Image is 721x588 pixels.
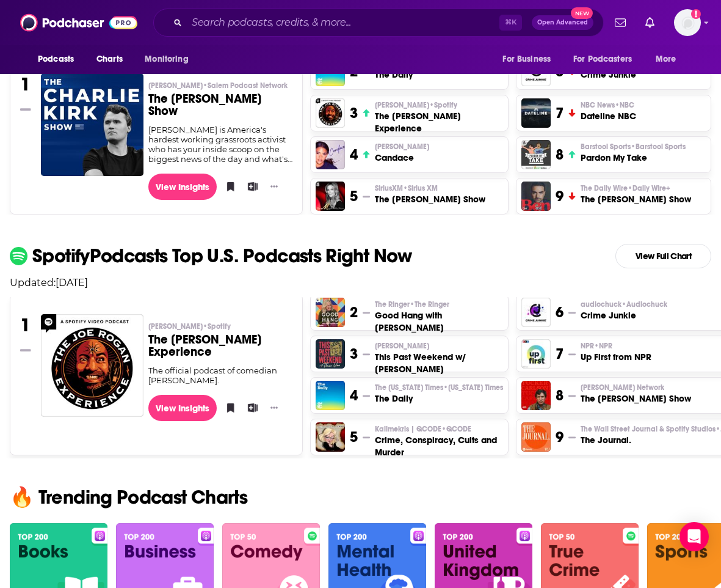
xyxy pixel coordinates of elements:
[316,298,345,327] a: Good Hang with Amy Poehler
[532,15,593,30] button: Open AdvancedNew
[429,101,457,109] span: • Spotify
[375,183,485,205] a: SiriusXM•Sirius XMThe [PERSON_NAME] Show
[631,142,686,151] span: • Barstool Sports
[316,140,345,169] a: Candace
[203,81,288,90] span: • Salem Podcast Network
[316,422,345,452] a: Crime, Conspiracy, Cults and Murder
[581,68,667,81] h3: Crime Junkie
[375,341,503,375] a: [PERSON_NAME]This Past Weekend w/ [PERSON_NAME]
[656,51,676,68] span: More
[521,298,551,327] a: Crime Junkie
[581,300,667,322] a: audiochuck•AudiochuckCrime Junkie
[136,48,204,71] button: open menu
[38,51,74,68] span: Podcasts
[10,247,27,265] img: spotify Icon
[581,100,636,110] p: NBC News • NBC
[375,424,471,434] span: Kallmekris | QCODE
[581,341,651,351] p: NPR • NPR
[581,100,636,122] a: NBC News•NBCDateline NBC
[145,51,188,68] span: Monitoring
[581,341,612,351] span: NPR
[615,244,711,268] a: View Full Chart
[20,73,31,95] h3: 1
[502,51,551,68] span: For Business
[565,48,650,71] button: open menu
[581,383,664,392] span: [PERSON_NAME] Network
[556,104,563,122] h3: 7
[222,177,234,196] button: Bookmark Podcast
[316,339,345,369] a: This Past Weekend w/ Theo Von
[316,98,345,128] a: The Joe Rogan Experience
[679,522,709,551] div: Open Intercom Messenger
[521,381,551,410] a: The Tucker Carlson Show
[375,309,503,334] h3: Good Hang with [PERSON_NAME]
[316,381,345,410] a: The Daily
[375,142,429,152] span: [PERSON_NAME]
[556,428,563,446] h3: 9
[521,140,551,169] a: Pardon My Take
[375,351,503,375] h3: This Past Weekend w/ [PERSON_NAME]
[375,392,503,405] h3: The Daily
[375,183,485,193] p: SiriusXM • Sirius XM
[41,73,143,176] img: The Charlie Kirk Show
[316,182,345,211] img: The Megyn Kelly Show
[375,341,429,351] span: [PERSON_NAME]
[403,184,438,193] span: • Sirius XM
[350,386,358,405] h3: 4
[410,300,449,309] span: • The Ringer
[441,425,471,433] span: • QCODE
[148,395,217,421] a: View Insights
[521,182,551,211] a: The Ben Shapiro Show
[521,98,551,128] img: Dateline NBC
[375,300,503,334] a: The Ringer•The RingerGood Hang with [PERSON_NAME]
[375,142,429,152] p: Candace Owens
[581,383,691,405] a: [PERSON_NAME] NetworkThe [PERSON_NAME] Show
[674,9,701,36] button: Show profile menu
[594,342,612,350] span: • NPR
[375,100,503,110] p: Joe Rogan • Spotify
[41,314,143,417] img: The Joe Rogan Experience
[350,187,358,205] h3: 5
[571,7,593,19] span: New
[581,100,634,110] span: NBC News
[556,303,563,322] h3: 6
[350,345,358,363] h3: 3
[610,12,631,33] a: Show notifications dropdown
[581,383,691,392] p: Tucker Carlson Network
[521,422,551,452] img: The Journal.
[148,322,293,331] p: Joe Rogan • Spotify
[148,366,293,385] div: The official podcast of comedian [PERSON_NAME].
[615,101,634,109] span: • NBC
[375,68,503,81] h3: The Daily
[375,383,503,392] p: The New York Times • New York Times
[375,424,503,434] p: Kallmekris | QCODE • QCODE
[581,183,691,205] a: The Daily Wire•Daily Wire+The [PERSON_NAME] Show
[266,402,283,414] button: Show More Button
[148,81,293,90] p: Charlie Kirk • Salem Podcast Network
[20,314,31,336] h3: 1
[96,51,123,68] span: Charts
[581,183,670,193] span: The Daily Wire
[375,424,503,458] a: Kallmekris | QCODE•QCODECrime, Conspiracy, Cults and Murder
[375,152,429,164] h3: Candace
[244,177,256,196] button: Add to List
[375,341,503,351] p: Theo Von
[581,152,686,164] h3: Pardon My Take
[521,339,551,369] img: Up First from NPR
[41,314,143,416] a: The Joe Rogan Experience
[375,142,429,164] a: [PERSON_NAME]Candace
[621,300,667,309] span: • Audiochuck
[375,434,503,458] h3: Crime, Conspiracy, Cults and Murder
